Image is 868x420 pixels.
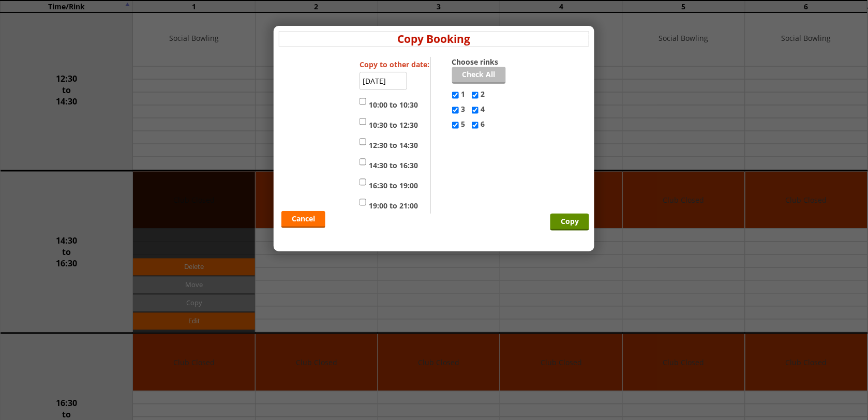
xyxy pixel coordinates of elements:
[360,136,366,148] input: 12:30 to 14:30
[360,136,418,151] label: 12:30 to 14:30
[281,211,325,228] a: Cancel
[360,196,418,211] label: 19:00 to 21:00
[472,89,491,104] label: 2
[360,176,418,191] label: 16:30 to 19:00
[360,115,418,130] label: 10:30 to 12:30
[360,196,366,208] input: 19:00 to 21:00
[360,72,407,90] input: Select date...
[452,104,459,116] input: 3
[452,119,459,131] input: 5
[583,29,589,43] a: x
[452,89,472,104] label: 1
[550,214,589,231] input: Copy
[472,89,478,101] input: 2
[472,119,491,134] label: 6
[472,119,478,131] input: 6
[452,119,472,134] label: 5
[279,31,589,47] h4: Copy Booking
[472,104,491,119] label: 4
[360,156,418,171] label: 14:30 to 16:30
[360,59,429,69] label: Copy to other date:
[360,95,366,108] input: 10:00 to 10:30
[452,89,459,101] input: 1
[360,156,366,168] input: 14:30 to 16:30
[360,176,366,188] input: 16:30 to 19:00
[452,67,506,84] a: Check All
[360,115,366,128] input: 10:30 to 12:30
[452,104,472,119] label: 3
[452,57,508,67] label: Choose rinks
[360,95,418,110] label: 10:00 to 10:30
[472,104,478,116] input: 4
